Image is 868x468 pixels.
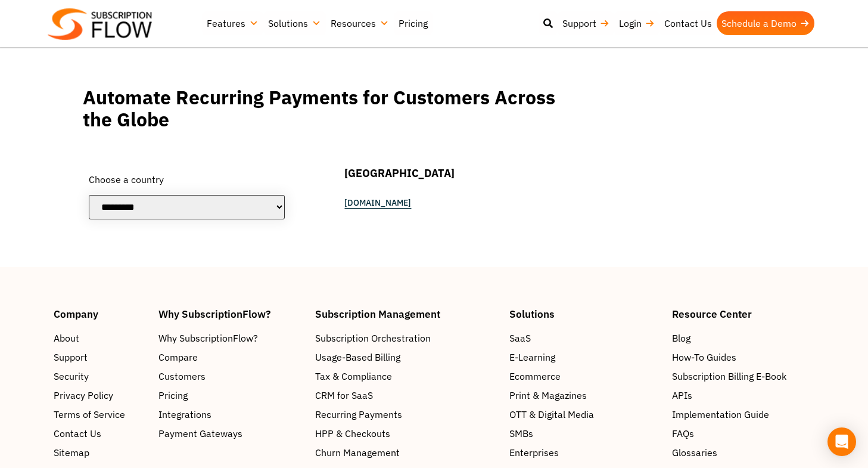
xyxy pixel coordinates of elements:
span: Recurring Payments [315,407,402,421]
span: Payment Gateways [158,426,242,441]
a: Security [54,369,147,383]
a: Contact Us [54,426,147,441]
span: Pricing [158,388,188,402]
a: Privacy Policy [54,388,147,402]
img: Subscriptionflow [48,8,152,40]
a: E-Learning [509,350,659,364]
span: About [54,331,79,345]
a: Tax & Compliance [315,369,497,383]
a: Support [54,350,147,364]
span: Terms of Service [54,407,125,421]
span: Compare [158,350,198,364]
span: Security [54,369,89,383]
span: Integrations [158,407,211,421]
span: Enterprises [509,445,559,460]
h4: Why SubscriptionFlow? [158,309,303,319]
a: SaaS [509,331,659,345]
span: SMBs [509,426,533,441]
h2: [GEOGRAPHIC_DATA] [344,166,785,181]
a: [DOMAIN_NAME] [344,197,411,209]
a: SMBs [509,426,659,441]
span: Sitemap [54,445,89,460]
span: Glossaries [672,445,717,460]
a: CRM for SaaS [315,388,497,402]
a: Blog [672,331,814,345]
a: Compare [158,350,303,364]
a: Support [558,11,614,35]
a: Enterprises [509,445,659,460]
a: Payment Gateways [158,426,303,441]
span: CRM for SaaS [315,388,373,402]
span: Blog [672,331,690,345]
span: Ecommerce [509,369,561,383]
span: Usage-Based Billing [315,350,400,364]
span: Contact Us [54,426,101,441]
h4: Solutions [509,309,659,319]
a: Sitemap [54,445,147,460]
a: Recurring Payments [315,407,497,421]
span: Privacy Policy [54,388,113,402]
a: Schedule a Demo [717,11,814,35]
a: Subscription Orchestration [315,331,497,345]
span: Implementation Guide [672,407,769,421]
a: Login [614,11,659,35]
a: Customers [158,369,303,383]
h2: Automate Recurring Payments for Customers Across the Globe [83,86,575,131]
a: Churn Management [315,445,497,460]
h4: Subscription Management [315,309,497,319]
a: Subscription Billing E-Book [672,369,814,383]
a: Print & Magazines [509,388,659,402]
h4: Resource Center [672,309,814,319]
a: FAQs [672,426,814,441]
span: FAQs [672,426,694,441]
p: Choose a country [89,172,285,187]
a: Glossaries [672,445,814,460]
a: Features [202,11,263,35]
span: Customers [158,369,206,383]
h4: Company [54,309,147,319]
span: E-Learning [509,350,555,364]
a: Terms of Service [54,407,147,421]
a: OTT & Digital Media [509,407,659,421]
a: How-To Guides [672,350,814,364]
a: APIs [672,388,814,402]
a: Implementation Guide [672,407,814,421]
span: Support [54,350,88,364]
a: Resources [326,11,394,35]
span: Subscription Orchestration [315,331,431,345]
span: Why SubscriptionFlow? [158,331,258,345]
span: How-To Guides [672,350,736,364]
a: Pricing [158,388,303,402]
span: SaaS [509,331,531,345]
a: HPP & Checkouts [315,426,497,441]
a: Ecommerce [509,369,659,383]
a: Pricing [394,11,433,35]
a: Solutions [263,11,326,35]
span: HPP & Checkouts [315,426,390,441]
span: Churn Management [315,445,400,460]
span: OTT & Digital Media [509,407,594,421]
a: Contact Us [659,11,717,35]
span: Subscription Billing E-Book [672,369,786,383]
span: Print & Magazines [509,388,587,402]
span: Tax & Compliance [315,369,392,383]
span: APIs [672,388,692,402]
a: Why SubscriptionFlow? [158,331,303,345]
a: About [54,331,147,345]
a: Integrations [158,407,303,421]
a: Usage-Based Billing [315,350,497,364]
div: Open Intercom Messenger [827,427,856,456]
